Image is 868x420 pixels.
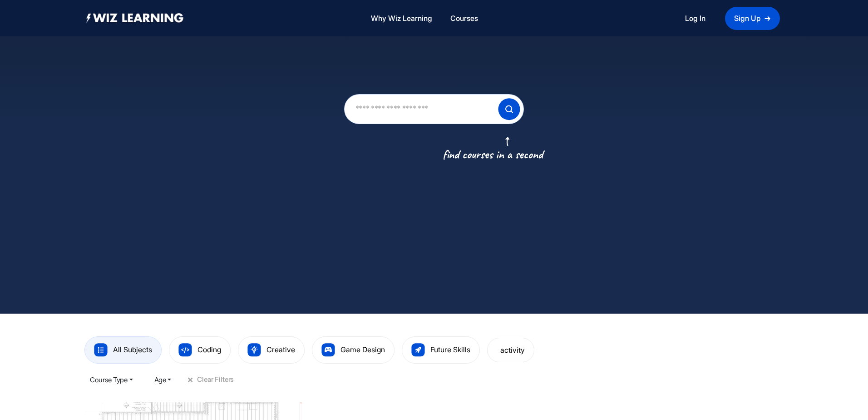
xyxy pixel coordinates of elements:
[187,376,234,384] button: +Clear Filters
[497,345,525,355] a: activity
[266,345,295,354] span: Creative
[186,375,197,385] span: +
[247,345,295,354] a: Creative
[197,345,221,354] span: Coding
[149,370,177,389] button: Age
[84,370,138,389] button: Course Type
[321,345,385,354] a: Game Design
[725,7,780,30] a: Sign Up
[447,9,482,28] a: Courses
[500,345,525,355] span: activity
[113,345,152,354] span: All Subjects
[94,345,152,354] a: All Subjects
[367,9,436,28] a: Why Wiz Learning
[430,345,470,354] span: Future Skills
[411,345,470,354] a: Future Skills
[685,12,705,25] a: Log In
[178,345,221,354] a: Coding
[340,345,385,354] span: Game Design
